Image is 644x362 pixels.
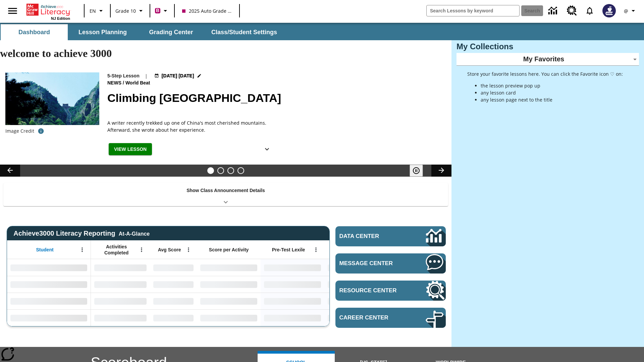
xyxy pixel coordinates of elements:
li: any lesson page next to the title [481,96,623,103]
span: NJ Edition [51,16,70,20]
li: any lesson card [481,89,623,96]
p: Store your favorite lessons here. You can click the Favorite icon ♡ on: [467,70,623,77]
button: Dashboard [1,24,68,40]
span: @ [624,7,628,14]
span: Career Center [339,314,406,321]
button: Pause [410,165,423,177]
button: Slide 1 Climbing Mount Tai [207,167,214,174]
div: No Data, [91,276,150,293]
div: No Data, [91,259,150,276]
button: Open Menu [183,245,194,255]
button: Slide 3 Pre-release lesson [227,167,234,174]
button: Boost Class color is violet red. Change class color [152,5,172,17]
span: Pre-Test Lexile [272,247,305,253]
button: Open side menu [3,1,22,21]
span: | [145,72,148,79]
input: search field [427,5,519,16]
h3: My Collections [457,42,639,51]
div: No Data, [91,309,150,326]
span: Student [36,247,54,253]
span: [DATE] [DATE] [162,72,194,79]
div: No Data, [324,309,388,326]
a: Home [26,3,70,16]
button: View Lesson [109,143,152,156]
div: A writer recently trekked up one of China's most cherished mountains. Afterward, she wrote about ... [107,119,275,133]
span: 2025 Auto Grade 10 [182,7,232,14]
li: the lesson preview pop up [481,82,623,89]
span: B [156,6,159,15]
span: News [107,79,123,87]
span: Data Center [339,233,403,240]
button: Open Menu [77,245,87,255]
a: Resource Center, Will open in new tab [563,2,581,20]
a: Message Center [335,253,446,274]
div: Home [26,2,70,20]
a: Resource Center, Will open in new tab [335,281,446,301]
span: EN [90,7,96,14]
button: Open Menu [137,245,147,255]
button: Credit for photo and all related images: Public Domain/Charlie Fong [34,125,48,137]
p: Show Class Announcement Details [186,187,265,194]
button: Grading Center [138,24,205,40]
button: Slide 2 Defining Our Government's Purpose [217,167,224,174]
div: No Data, [91,293,150,309]
img: 6000 stone steps to climb Mount Tai in Chinese countryside [5,72,99,125]
span: Grade 10 [115,7,136,14]
button: Jul 22 - Jun 30 Choose Dates [153,72,203,79]
button: Open Menu [311,245,321,255]
button: Class/Student Settings [206,24,282,40]
button: Profile/Settings [620,5,641,17]
span: Achieve3000 Literacy Reporting [13,230,150,237]
div: My Favorites [457,53,639,66]
span: Avg Score [158,247,181,253]
div: No Data, [324,293,388,309]
div: Show Class Announcement Details [3,183,448,206]
button: Show Details [260,143,274,156]
div: No Data, [150,293,197,309]
a: Career Center [335,308,446,328]
p: 5-Step Lesson [107,72,140,79]
p: Image Credit [5,128,34,134]
button: Lesson Planning [69,24,136,40]
a: Data Center [544,2,563,20]
img: Avatar [602,4,616,17]
button: Language: EN, Select a language [87,5,108,17]
span: Resource Center [339,287,406,294]
div: No Data, [324,259,388,276]
span: World Beat [125,79,152,87]
a: Data Center [335,226,446,246]
div: No Data, [324,276,388,293]
div: No Data, [150,259,197,276]
h2: Climbing Mount Tai [107,89,443,107]
span: / [123,80,124,85]
span: Activities Completed [94,244,139,256]
button: Lesson carousel, Next [431,165,451,177]
span: Message Center [339,260,406,267]
div: No Data, [150,309,197,326]
a: Notifications [581,2,598,19]
button: Grade: Grade 10, Select a grade [113,5,148,17]
button: Slide 4 Career Lesson [237,167,244,174]
div: Pause [410,165,430,177]
div: At-A-Glance [119,230,150,237]
button: Select a new avatar [598,2,620,19]
div: No Data, [150,276,197,293]
span: Score per Activity [209,247,249,253]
